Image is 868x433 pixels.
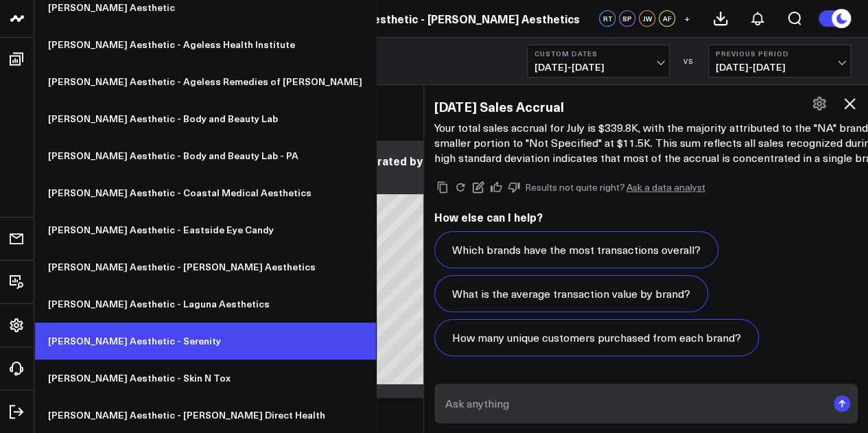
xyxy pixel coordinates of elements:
[708,45,851,78] button: Previous Period[DATE]-[DATE]
[34,323,376,360] a: [PERSON_NAME] Aesthetic - Serenity
[619,10,635,27] div: SP
[525,180,625,194] span: Results not quite right?
[34,26,376,63] a: [PERSON_NAME] Aesthetic - Ageless Health Institute
[34,285,376,323] a: [PERSON_NAME] Aesthetic - Laguna Aesthetics
[677,57,701,65] div: VS
[34,137,376,174] a: [PERSON_NAME] Aesthetic - Body and Beauty Lab - PA
[659,10,675,27] div: AF
[34,248,376,285] a: [PERSON_NAME] Aesthetic - [PERSON_NAME] Aesthetics
[34,360,376,397] a: [PERSON_NAME] Aesthetic - Skin N Tox
[34,211,376,248] a: [PERSON_NAME] Aesthetic - Eastside Eye Candy
[684,14,690,23] span: +
[434,179,451,196] button: Copy
[272,11,580,26] a: [PERSON_NAME] Aesthetic - [PERSON_NAME] Aesthetics
[527,45,670,78] button: Custom Dates[DATE]-[DATE]
[599,10,615,27] div: RT
[679,10,695,27] button: +
[535,62,662,73] span: [DATE] - [DATE]
[639,10,655,27] div: JW
[434,319,759,356] button: How many unique customers purchased from each brand?
[34,63,376,100] a: [PERSON_NAME] Aesthetic - Ageless Remedies of [PERSON_NAME]
[434,275,708,312] button: What is the average transaction value by brand?
[535,49,662,58] b: Custom Dates
[716,62,843,73] span: [DATE] - [DATE]
[626,183,705,192] a: Ask a data analyst
[34,100,376,137] a: [PERSON_NAME] Aesthetic - Body and Beauty Lab
[434,231,718,268] button: Which brands have the most transactions overall?
[34,174,376,211] a: [PERSON_NAME] Aesthetic - Coastal Medical Aesthetics
[716,49,843,58] b: Previous Period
